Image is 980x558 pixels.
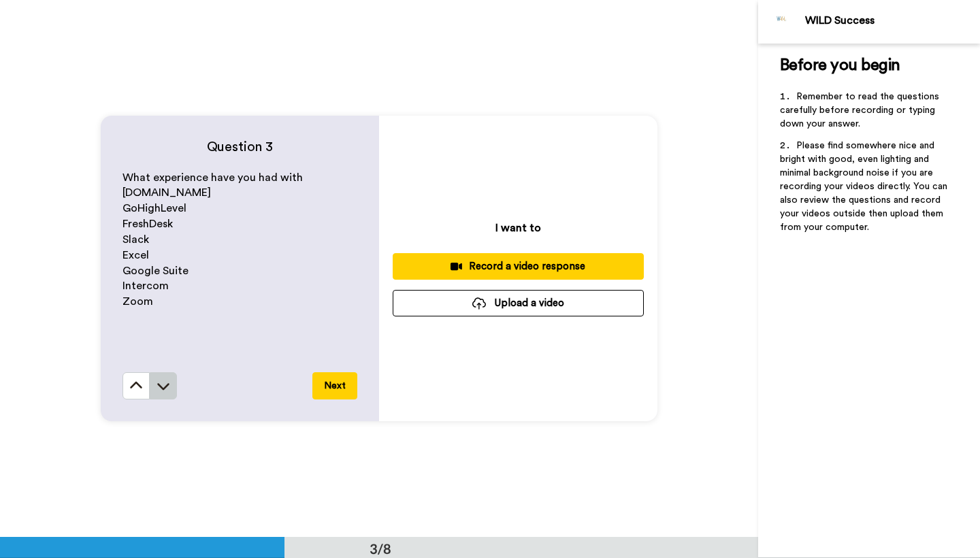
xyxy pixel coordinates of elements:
span: Please find somewhere nice and bright with good, even lighting and minimal background noise if yo... [780,141,950,232]
span: What experience have you had with [122,172,303,183]
span: Google Suite [122,265,189,276]
span: Remember to read the questions carefully before recording or typing down your answer. [780,92,942,129]
p: I want to [495,220,541,236]
span: [DOMAIN_NAME] [122,187,211,198]
div: Record a video response [404,259,633,274]
span: Zoom [122,296,153,307]
span: Before you begin [780,57,900,73]
span: Excel [122,250,149,261]
div: WILD Success [805,14,979,27]
button: Next [312,372,357,399]
span: Intercom [122,280,169,291]
h4: Question 3 [122,137,357,157]
img: Profile Image [766,5,798,38]
span: FreshDesk [122,218,173,229]
div: 3/8 [348,539,413,558]
span: GoHighLevel [122,203,186,214]
button: Record a video response [393,253,644,280]
span: Slack [122,234,149,245]
button: Upload a video [393,290,644,316]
